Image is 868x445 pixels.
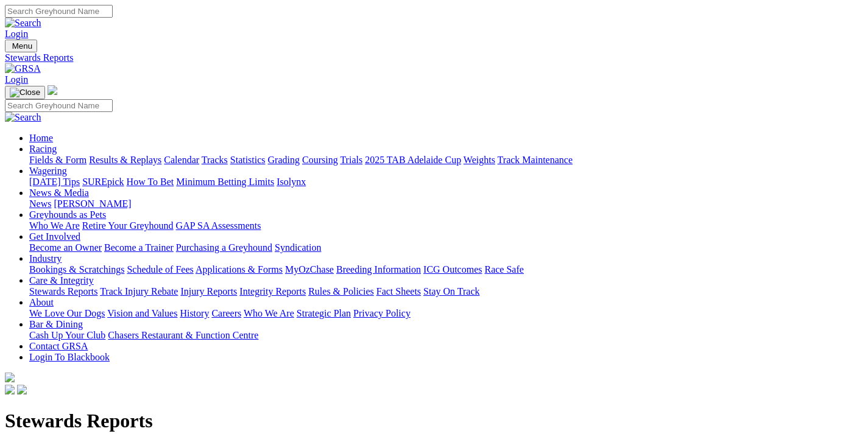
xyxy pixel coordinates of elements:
[5,373,15,382] img: logo-grsa-white.png
[423,286,479,296] a: Stay On Track
[29,319,83,329] a: Bar & Dining
[104,242,174,253] a: Become a Trainer
[82,220,174,231] a: Retire Your Greyhound
[29,297,54,307] a: About
[498,155,573,165] a: Track Maintenance
[29,209,106,220] a: Greyhounds as Pets
[202,155,228,165] a: Tracks
[336,264,421,275] a: Breeding Information
[164,155,199,165] a: Calendar
[29,308,863,319] div: About
[5,99,113,112] input: Search
[239,286,306,296] a: Integrity Reports
[176,177,274,187] a: Minimum Betting Limits
[29,220,863,231] div: Greyhounds as Pets
[5,74,28,85] a: Login
[48,85,57,95] img: logo-grsa-white.png
[29,177,863,187] div: Wagering
[29,198,863,209] div: News & Media
[29,155,863,166] div: Racing
[100,286,178,296] a: Track Injury Rebate
[484,264,523,275] a: Race Safe
[29,275,94,286] a: Care & Integrity
[127,264,193,275] a: Schedule of Fees
[29,308,105,318] a: We Love Our Dogs
[180,308,209,318] a: History
[54,198,131,209] a: [PERSON_NAME]
[10,88,40,97] img: Close
[29,177,80,187] a: [DATE] Tips
[29,330,863,341] div: Bar & Dining
[29,264,863,275] div: Industry
[5,29,28,39] a: Login
[353,308,411,318] a: Privacy Policy
[29,231,80,242] a: Get Involved
[29,253,62,264] a: Industry
[29,341,88,351] a: Contact GRSA
[29,330,105,340] a: Cash Up Your Club
[5,18,41,29] img: Search
[211,308,241,318] a: Careers
[82,177,124,187] a: SUREpick
[29,155,86,165] a: Fields & Form
[29,144,57,154] a: Racing
[365,155,461,165] a: 2025 TAB Adelaide Cup
[464,155,495,165] a: Weights
[5,63,41,74] img: GRSA
[29,242,863,253] div: Get Involved
[29,198,51,209] a: News
[176,220,261,231] a: GAP SA Assessments
[5,52,863,63] a: Stewards Reports
[297,308,351,318] a: Strategic Plan
[5,5,113,18] input: Search
[17,385,27,394] img: twitter.svg
[89,155,161,165] a: Results & Replays
[29,286,863,297] div: Care & Integrity
[5,112,41,123] img: Search
[29,220,80,231] a: Who We Are
[108,330,258,340] a: Chasers Restaurant & Function Centre
[29,133,53,143] a: Home
[196,264,283,275] a: Applications & Forms
[29,264,124,275] a: Bookings & Scratchings
[29,286,97,296] a: Stewards Reports
[176,242,272,253] a: Purchasing a Greyhound
[423,264,482,275] a: ICG Outcomes
[376,286,421,296] a: Fact Sheets
[285,264,334,275] a: MyOzChase
[308,286,374,296] a: Rules & Policies
[244,308,294,318] a: Who We Are
[275,242,321,253] a: Syndication
[5,86,45,99] button: Toggle navigation
[29,187,89,198] a: News & Media
[5,410,863,432] h1: Stewards Reports
[12,41,32,51] span: Menu
[180,286,237,296] a: Injury Reports
[277,177,306,187] a: Isolynx
[127,177,174,187] a: How To Bet
[29,166,67,176] a: Wagering
[5,385,15,394] img: facebook.svg
[268,155,300,165] a: Grading
[340,155,362,165] a: Trials
[107,308,177,318] a: Vision and Values
[5,40,37,52] button: Toggle navigation
[302,155,338,165] a: Coursing
[29,352,110,362] a: Login To Blackbook
[230,155,266,165] a: Statistics
[29,242,102,253] a: Become an Owner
